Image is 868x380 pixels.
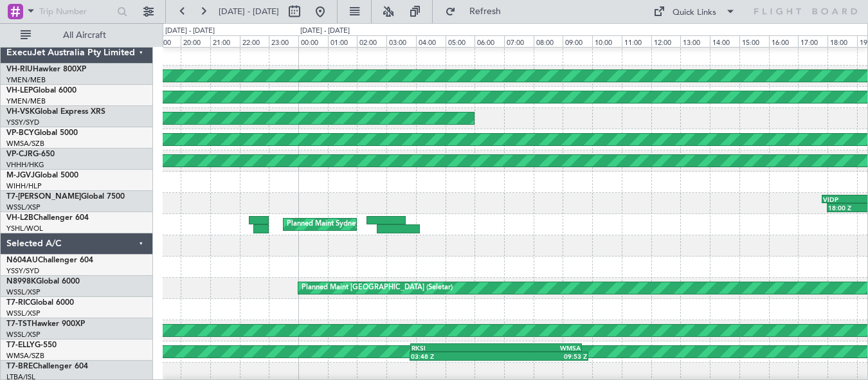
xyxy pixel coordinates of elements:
[33,31,136,40] span: All Aircraft
[240,35,269,47] div: 22:00
[499,352,587,360] div: 09:53 Z
[680,35,710,47] div: 13:00
[6,320,32,328] span: T7-TST
[6,139,44,149] a: WMSA/SZB
[6,224,43,233] a: YSHL/WOL
[504,35,534,47] div: 07:00
[6,129,78,137] a: VP-BCYGlobal 5000
[14,25,140,46] button: All Aircraft
[710,35,739,47] div: 14:00
[6,66,33,73] span: VH-RIU
[592,35,622,47] div: 10:00
[827,35,857,47] div: 18:00
[328,35,357,47] div: 01:00
[563,35,592,47] div: 09:00
[6,341,35,349] span: T7-ELLY
[6,257,38,264] span: N604AU
[769,35,799,47] div: 16:00
[411,344,496,352] div: RKSI
[416,35,446,47] div: 04:00
[298,35,328,47] div: 00:00
[6,96,46,106] a: YMEN/MEB
[6,87,33,95] span: VH-LEP
[269,35,298,47] div: 23:00
[6,172,78,179] a: M-JGVJGlobal 5000
[6,193,81,201] span: T7-[PERSON_NAME]
[439,1,516,22] button: Refresh
[6,320,85,328] a: T7-TSTHawker 900XP
[6,266,39,276] a: YSSY/SYD
[6,118,39,127] a: YSSY/SYD
[6,299,74,307] a: T7-RICGlobal 6000
[6,257,93,264] a: N604AUChallenger 604
[6,75,46,85] a: YMEN/MEB
[673,6,716,19] div: Quick Links
[6,87,77,95] a: VH-LEPGlobal 6000
[458,7,512,16] span: Refresh
[6,108,105,116] a: VH-VSKGlobal Express XRS
[534,35,563,47] div: 08:00
[6,172,35,179] span: M-JGVJ
[6,193,125,201] a: T7-[PERSON_NAME]Global 7500
[219,6,279,17] span: [DATE] - [DATE]
[798,35,827,47] div: 17:00
[647,1,742,22] button: Quick Links
[6,299,30,307] span: T7-RIC
[6,287,41,297] a: WSSL/XSP
[739,35,769,47] div: 15:00
[165,26,215,37] div: [DATE] - [DATE]
[181,35,210,47] div: 20:00
[6,150,33,158] span: VP-CJR
[300,26,350,37] div: [DATE] - [DATE]
[6,309,41,318] a: WSSL/XSP
[6,160,44,170] a: VHHH/HKG
[651,35,681,47] div: 12:00
[6,214,33,222] span: VH-L2B
[6,66,86,73] a: VH-RIUHawker 800XP
[6,181,42,191] a: WIHH/HLP
[6,278,36,285] span: N8998K
[210,35,240,47] div: 21:00
[6,214,89,222] a: VH-L2BChallenger 604
[6,363,33,370] span: T7-BRE
[386,35,416,47] div: 03:00
[475,35,504,47] div: 06:00
[6,363,88,370] a: T7-BREChallenger 604
[6,129,34,137] span: VP-BCY
[411,352,499,360] div: 03:48 Z
[622,35,651,47] div: 11:00
[6,330,41,339] a: WSSL/XSP
[287,215,436,234] div: Planned Maint Sydney ([PERSON_NAME] Intl)
[6,341,57,349] a: T7-ELLYG-550
[6,351,44,361] a: WMSA/SZB
[6,278,80,285] a: N8998KGlobal 6000
[6,203,41,212] a: WSSL/XSP
[151,35,181,47] div: 19:00
[496,344,581,352] div: WMSA
[357,35,386,47] div: 02:00
[6,108,35,116] span: VH-VSK
[6,150,55,158] a: VP-CJRG-650
[302,278,453,298] div: Planned Maint [GEOGRAPHIC_DATA] (Seletar)
[39,2,113,21] input: Trip Number
[446,35,475,47] div: 05:00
